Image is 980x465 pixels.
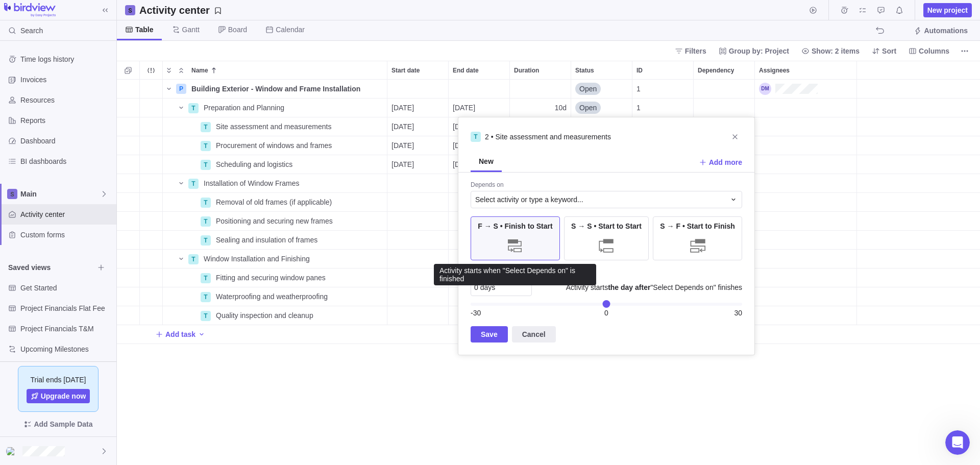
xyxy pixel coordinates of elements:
[728,130,742,144] span: Close
[945,430,970,455] iframe: Intercom live chat
[522,328,546,340] span: Cancel
[471,181,504,191] div: Depends on
[438,266,592,283] div: Activity starts when "Select Depends on" is finished
[475,194,583,205] span: Select activity or type a keyword...
[471,268,742,279] div: Lag
[512,326,556,342] span: Cancel
[709,157,742,167] span: Add more
[566,282,742,292] span: Activity starts "Select Depends on" finishes
[479,156,494,166] span: New
[571,221,642,231] span: S → S • Start to Start
[699,155,742,169] span: Add more
[608,283,650,291] b: the day after
[471,132,481,142] div: T
[474,283,495,291] span: 0 days
[478,221,552,231] span: F → S • Finish to Start
[471,309,481,317] span: -30
[734,309,742,317] span: 30
[485,132,611,142] span: 2 • Site assessment and measurements
[660,221,734,231] span: S → F • Start to Finish
[481,328,498,340] span: Save
[471,326,508,342] span: Save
